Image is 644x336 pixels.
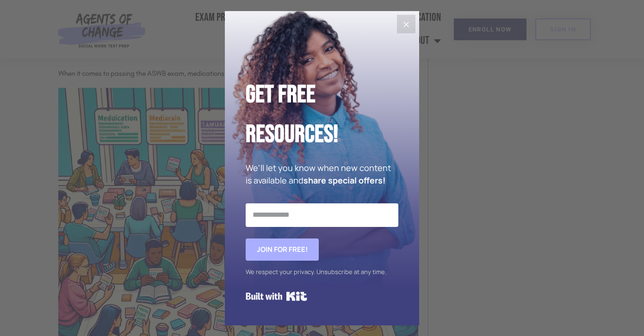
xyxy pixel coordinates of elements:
h2: Get Free Resources! [246,75,398,155]
div: We respect your privacy. Unsubscribe at any time. [246,265,398,279]
button: Join for FREE! [246,238,319,261]
a: Built with Kit [246,288,307,305]
button: Close [397,15,415,33]
strong: share special offers! [303,175,385,186]
input: Email Address [246,203,398,226]
p: We'll let you know when new content is available and [246,162,398,187]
